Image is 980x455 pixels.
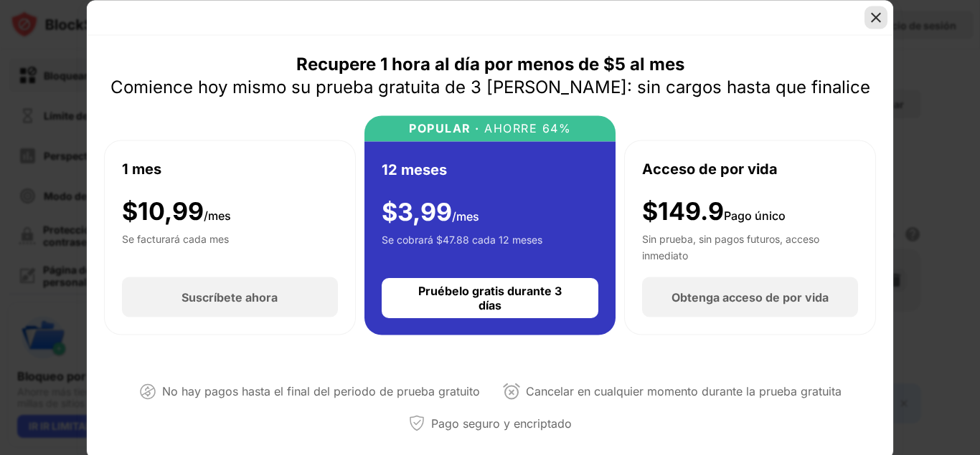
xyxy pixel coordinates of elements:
[418,284,562,312] font: Pruébelo gratis durante 3 días
[122,233,229,245] font: Se facturará cada mes
[452,209,479,223] font: /mes
[642,233,819,261] font: Sin prueba, sin pagos futuros, acceso inmediato
[382,234,542,246] font: Se cobrará $47.88 cada 12 meses
[642,160,778,177] font: Acceso de por vida
[139,383,156,400] img: no pagar
[526,384,842,398] font: Cancelar en cualquier momento durante la prueba gratuita
[397,196,452,226] font: 3,99
[503,383,520,400] img: cancelar en cualquier momento
[382,161,447,178] font: 12 meses
[162,384,480,398] font: No hay pagos hasta el final del periodo de prueba gratuito
[296,53,684,74] font: Recupere 1 hora al día por menos de $5 al mes
[122,196,138,225] font: $
[431,416,572,431] font: Pago seguro y encriptado
[642,196,724,225] font: $149.9
[138,196,204,225] font: 10,99
[182,290,278,305] font: Suscríbete ahora
[409,120,480,135] font: POPULAR ·
[122,160,161,177] font: 1 mes
[484,120,571,135] font: AHORRE 64%
[724,208,786,222] font: Pago único
[672,290,829,305] font: Obtenga acceso de por vida
[408,415,425,432] img: pago seguro
[110,76,870,97] font: Comience hoy mismo su prueba gratuita de 3 [PERSON_NAME]: sin cargos hasta que finalice
[382,196,397,226] font: $
[204,208,231,222] font: /mes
